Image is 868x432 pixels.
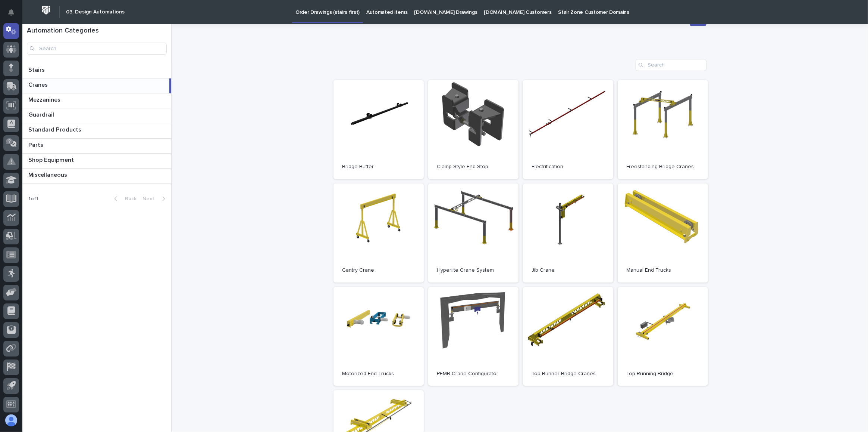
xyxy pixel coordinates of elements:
p: Freestanding Bridge Cranes [627,164,699,170]
a: Standard ProductsStandard Products [22,123,171,138]
p: Jib Crane [532,267,604,274]
h1: Automation Categories [27,27,167,35]
p: Top Running Bridge [627,371,699,377]
p: Top Runner Bridge Cranes [532,371,604,377]
a: StairsStairs [22,64,171,78]
a: Freestanding Bridge Cranes [618,80,708,179]
a: Electrification [523,80,613,179]
a: PEMB Crane Configurator [428,287,518,386]
p: Cranes [28,80,49,89]
input: Search [636,59,706,71]
span: Back [120,196,137,201]
p: Gantry Crane [342,267,415,274]
p: Stairs [28,65,46,74]
input: Search [27,43,167,55]
img: Workspace Logo [39,3,53,17]
p: Shop Equipment [28,155,75,164]
a: MezzaninesMezzanines [22,93,171,108]
a: MiscellaneousMiscellaneous [22,169,171,183]
button: Next [140,195,171,202]
div: Notifications [9,9,19,21]
p: Electrification [532,164,604,170]
p: Bridge Buffer [342,164,415,170]
p: Guardrail [28,110,56,118]
span: Next [142,196,159,201]
p: Clamp Style End Stop [437,164,510,170]
p: Miscellaneous [28,170,69,179]
a: Shop EquipmentShop Equipment [22,154,171,169]
p: Motorized End Trucks [342,371,415,377]
p: Parts [28,140,45,149]
a: Manual End Trucks [618,183,708,283]
a: Bridge Buffer [333,80,424,179]
a: CranesCranes [22,78,171,93]
a: Jib Crane [523,183,613,283]
p: Hyperlite Crane System [437,267,510,274]
p: Manual End Trucks [627,267,699,274]
button: users-avatar [3,413,19,428]
p: Standard Products [28,125,83,133]
a: Gantry Crane [333,183,424,283]
a: Motorized End Trucks [333,287,424,386]
a: Top Running Bridge [618,287,708,386]
button: Notifications [3,4,19,20]
p: PEMB Crane Configurator [437,371,510,377]
a: PartsParts [22,139,171,154]
p: Mezzanines [28,95,62,104]
a: Hyperlite Crane System [428,183,518,283]
h2: 03. Design Automations [66,9,125,15]
a: GuardrailGuardrail [22,108,171,123]
a: Top Runner Bridge Cranes [523,287,613,386]
a: Clamp Style End Stop [428,80,518,179]
button: Back [108,195,140,202]
p: 1 of 1 [22,190,44,208]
